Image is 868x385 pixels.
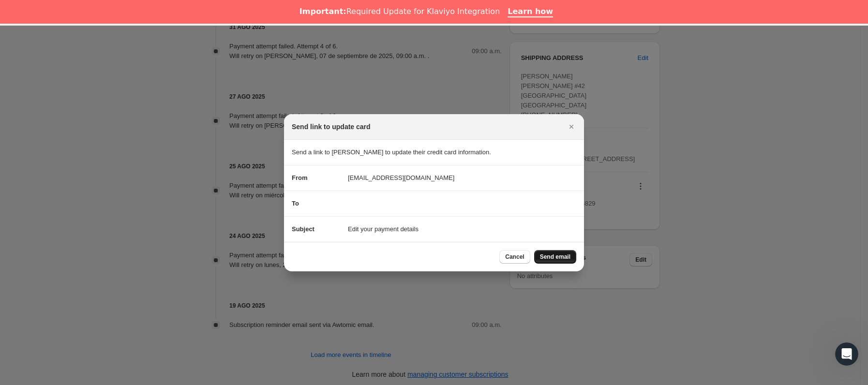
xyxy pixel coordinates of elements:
[292,148,576,157] p: Send a link to [PERSON_NAME] to update their credit card information.
[292,225,314,233] span: Subject
[292,200,299,207] span: To
[292,122,371,132] h2: Send link to update card
[299,7,346,16] b: Important:
[508,7,553,17] a: Learn how
[565,120,578,133] button: Cerrar
[534,250,576,264] button: Send email
[835,342,858,366] iframe: Intercom live chat
[499,250,530,264] button: Cancel
[540,253,570,261] span: Send email
[292,174,308,181] span: From
[348,224,419,234] span: Edit your payment details
[505,253,524,261] span: Cancel
[299,7,500,16] div: Required Update for Klaviyo Integration
[348,173,454,183] span: [EMAIL_ADDRESS][DOMAIN_NAME]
